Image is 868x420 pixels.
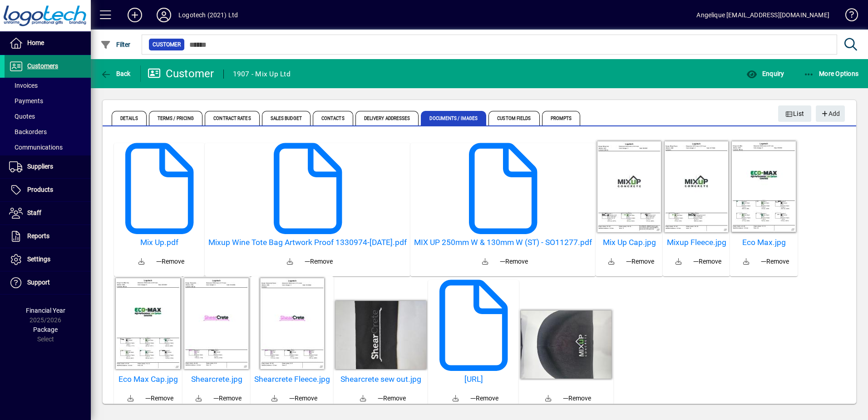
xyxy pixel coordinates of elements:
[91,65,141,82] app-page-header-button: Back
[445,388,467,410] a: Download
[264,388,286,410] a: Download
[100,70,131,77] span: Back
[778,105,812,122] button: List
[542,111,581,125] span: Prompts
[693,257,721,266] span: Remove
[118,375,179,384] a: Eco Max Cap.jpg
[785,106,804,121] span: List
[156,257,184,266] span: Remove
[337,375,424,384] a: Shearcrete sew out.jpg
[286,390,321,406] button: Remove
[9,144,63,151] span: Communications
[118,238,201,247] a: Mix Up.pdf
[378,394,406,403] span: Remove
[305,257,333,266] span: Remove
[27,163,53,170] span: Suppliers
[467,390,502,406] button: Remove
[500,257,528,266] span: Remove
[120,7,149,23] button: Add
[262,111,311,125] span: Sales Budget
[470,394,498,403] span: Remove
[33,326,58,333] span: Package
[820,106,840,121] span: Add
[233,67,291,81] div: 1907 - Mix Up Ltd
[153,253,188,270] button: Remove
[5,140,91,155] a: Communications
[153,40,181,49] span: Customer
[205,111,259,125] span: Contract Rates
[563,394,591,403] span: Remove
[178,8,238,22] div: Logotech (2021) Ltd
[374,390,409,406] button: Remove
[208,238,407,247] a: Mixup Wine Tote Bag Artwork Proof 1330974-[DATE].pdf
[599,238,659,247] h5: Mix Up Cap.jpg
[5,124,91,140] a: Backorders
[761,257,789,266] span: Remove
[98,65,133,82] button: Back
[804,70,859,77] span: More Options
[145,394,173,403] span: Remove
[148,66,214,81] div: Customer
[838,2,857,31] a: Knowledge Base
[9,82,38,89] span: Invoices
[100,41,131,48] span: Filter
[5,271,91,294] a: Support
[149,111,203,125] span: Terms / Pricing
[601,251,622,273] a: Download
[668,251,690,273] a: Download
[120,388,142,410] a: Download
[626,257,654,266] span: Remove
[210,390,245,406] button: Remove
[313,111,353,125] span: Contacts
[5,248,91,271] a: Settings
[26,307,65,314] span: Financial Year
[186,375,247,384] a: Shearcrete.jpg
[696,8,829,22] div: Angelique [EMAIL_ADDRESS][DOMAIN_NAME]
[254,375,330,384] a: Shearcrete Fleece.jpg
[279,251,301,273] a: Download
[735,251,757,273] a: Download
[9,113,35,120] span: Quotes
[801,65,861,82] button: More Options
[355,111,419,125] span: Delivery Addresses
[421,111,486,125] span: Documents / Images
[142,390,177,406] button: Remove
[301,253,336,270] button: Remove
[27,209,41,216] span: Staff
[474,251,496,273] a: Download
[27,279,50,286] span: Support
[414,238,592,247] a: MIX UP 250mm W & 130mm W (ST) - SO11277.pdf
[5,155,91,178] a: Suppliers
[27,39,44,46] span: Home
[757,253,793,270] button: Remove
[496,253,532,270] button: Remove
[149,7,178,23] button: Profile
[5,202,91,225] a: Staff
[744,65,786,82] button: Enquiry
[27,232,49,240] span: Reports
[112,111,147,125] span: Details
[5,32,91,55] a: Home
[5,225,91,248] a: Reports
[27,62,58,70] span: Customers
[816,105,845,122] button: Add
[432,375,515,384] a: [URL]
[5,109,91,124] a: Quotes
[5,93,91,109] a: Payments
[27,255,50,263] span: Settings
[734,238,794,247] a: Eco Max.jpg
[289,394,317,403] span: Remove
[9,97,43,105] span: Payments
[622,253,658,270] button: Remove
[131,251,153,273] a: Download
[666,238,726,247] a: Mixup Fleece.jpg
[538,388,559,410] a: Download
[746,70,784,77] span: Enquiry
[27,186,53,193] span: Products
